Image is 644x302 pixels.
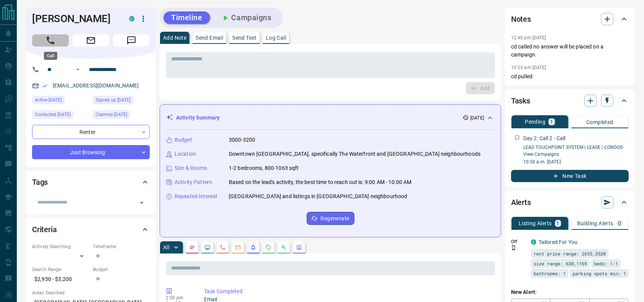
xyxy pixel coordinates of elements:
div: Tasks [511,92,629,110]
p: [DATE] [470,115,484,121]
p: Day 2: Call 2 - Call [523,134,566,142]
a: Tailored For You [539,239,578,245]
svg: Emails [235,244,241,250]
button: New Task [511,170,629,182]
span: Contacted [DATE] [35,111,71,118]
span: Active [DATE] [35,96,62,104]
p: 2:50 pm [166,295,193,300]
h2: Notes [511,13,531,25]
p: 3000-3200 [229,136,255,144]
button: Timeline [163,11,210,24]
button: Campaigns [213,11,279,24]
p: Send Text [232,35,257,40]
p: Building Alerts [577,221,613,226]
button: Regenerate [307,212,354,225]
div: Mon Aug 11 2025 [93,96,150,107]
p: 1-2 bedrooms, 800-1063 sqft [229,164,299,172]
svg: Notes [189,244,195,250]
div: Just Browsing [32,145,150,159]
p: Completed [586,120,613,125]
p: Search Range: [32,266,89,273]
svg: Agent Actions [296,244,302,250]
p: Downtown [GEOGRAPHIC_DATA], specifically The Waterfront and [GEOGRAPHIC_DATA] neighbourhoods [229,150,481,158]
p: cd called no answer will be placed on a campaign. [511,43,629,59]
div: condos.ca [531,239,536,245]
div: Call [44,52,57,60]
p: $2,950 - $3,200 [32,273,89,286]
p: 1 [557,221,560,226]
p: 1 [550,119,553,124]
svg: Requests [265,244,272,250]
div: Mon Aug 11 2025 [32,96,89,107]
span: Call [32,34,69,47]
a: [EMAIL_ADDRESS][DOMAIN_NAME] [53,82,139,89]
p: Send Email [196,35,223,40]
span: Email [73,34,109,47]
div: Renter [32,125,150,139]
p: Log Call [266,35,286,40]
p: All [163,245,169,250]
div: Activity Summary[DATE] [166,111,495,125]
a: LEAD TOUCHPOINT SYSTEM | LEASE | CONDOS- View Campaigns [523,145,624,157]
span: beds: 1-1 [594,260,618,267]
span: rent price range: 2655,3520 [534,250,606,257]
svg: Opportunities [281,244,287,250]
h1: [PERSON_NAME] [32,13,118,25]
div: Criteria [32,220,150,239]
p: [GEOGRAPHIC_DATA] and listings in [GEOGRAPHIC_DATA] neighbourhood [229,192,408,200]
svg: Calls [220,244,226,250]
svg: Email Verified [42,83,47,89]
p: Budget: [93,266,150,273]
p: Pending [525,119,545,124]
span: size range: 630,1169 [534,260,587,267]
span: bathrooms: 1 [534,270,566,277]
p: Off [511,238,526,245]
h2: Alerts [511,196,531,208]
div: Tags [32,173,150,191]
p: Activity Pattern [175,178,212,186]
p: 10:23 am [DATE] [511,65,546,70]
svg: Push Notification Only [511,245,516,250]
p: Add Note [163,35,186,40]
p: Listing Alerts [519,221,552,226]
span: Claimed [DATE] [95,111,127,118]
button: Open [136,197,147,208]
div: condos.ca [129,16,134,21]
div: Mon Aug 11 2025 [32,110,89,121]
p: Actively Searching: [32,243,89,250]
p: New Alert: [511,288,629,296]
p: Activity Summary [176,114,220,122]
h2: Tags [32,176,48,188]
svg: Lead Browsing Activity [204,244,210,250]
p: 0 [618,221,621,226]
p: Location [175,150,196,158]
p: 12:40 pm [DATE] [511,35,546,40]
p: Timeframe: [93,243,150,250]
p: Budget [175,136,192,144]
p: Repeated Interest [175,192,217,200]
div: Mon Aug 11 2025 [93,110,150,121]
span: Signed up [DATE] [95,96,131,104]
p: Task Completed [204,287,492,296]
div: Alerts [511,193,629,212]
p: Areas Searched: [32,289,150,296]
p: Based on the lead's activity, the best time to reach out is: 9:00 AM - 10:00 AM [229,178,411,186]
p: cd pulled [511,73,629,81]
span: parking spots min: 1 [573,270,626,277]
div: Notes [511,10,629,28]
span: Message [113,34,150,47]
p: Size & Rooms [175,164,207,172]
svg: Listing Alerts [250,244,256,250]
h2: Criteria [32,223,57,236]
button: Open [73,65,83,74]
h2: Tasks [511,95,530,107]
p: 10:50 a.m. [DATE] [523,158,629,165]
